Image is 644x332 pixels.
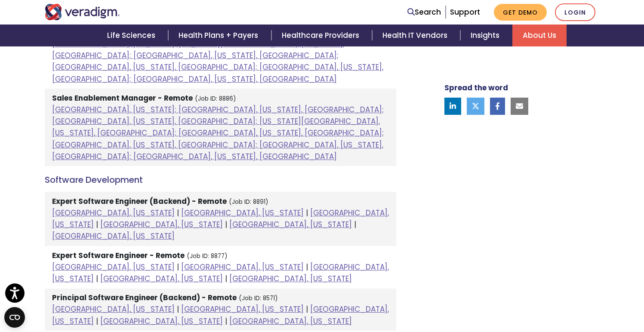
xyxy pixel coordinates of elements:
span: | [225,219,227,230]
strong: Expert Software Engineer - Remote [52,250,185,261]
h4: Software Development [45,175,396,185]
strong: Principal Software Engineer (Backend) - Remote [52,292,237,303]
span: | [306,304,308,314]
a: [GEOGRAPHIC_DATA], [US_STATE] [229,274,352,284]
a: [GEOGRAPHIC_DATA], [US_STATE] [52,304,175,314]
strong: Sales Enablement Manager - Remote [52,93,193,103]
strong: Expert Software Engineer (Backend) - Remote [52,196,227,206]
a: [GEOGRAPHIC_DATA], [US_STATE] [181,208,304,218]
span: | [177,262,179,272]
a: Support [450,7,480,17]
a: Search [407,6,441,18]
a: [GEOGRAPHIC_DATA], [US_STATE] [229,219,352,230]
small: (Job ID: 8571) [239,294,278,302]
span: | [354,219,356,230]
a: [GEOGRAPHIC_DATA], [US_STATE] [100,316,223,326]
a: Health Plans + Payers [168,25,271,46]
a: Life Sciences [97,25,168,46]
a: Healthcare Providers [271,25,372,46]
a: [GEOGRAPHIC_DATA], [US_STATE] [181,262,304,272]
span: | [306,262,308,272]
span: | [96,316,98,326]
strong: Spread the word [444,83,508,93]
a: Health IT Vendors [372,25,460,46]
span: | [177,304,179,314]
a: [GEOGRAPHIC_DATA], [US_STATE] [229,316,352,326]
span: | [306,208,308,218]
span: | [225,316,227,326]
button: Open CMP widget [4,307,25,328]
a: [GEOGRAPHIC_DATA], [US_STATE] [52,304,389,326]
a: [GEOGRAPHIC_DATA], [US_STATE]; [GEOGRAPHIC_DATA], [US_STATE], [GEOGRAPHIC_DATA]; [GEOGRAPHIC_DATA... [52,105,384,162]
img: Veradigm logo [45,4,120,20]
small: (Job ID: 8886) [195,95,236,103]
a: [GEOGRAPHIC_DATA], [US_STATE] [52,208,175,218]
small: (Job ID: 8877) [187,252,228,260]
a: Get Demo [494,4,547,21]
a: [GEOGRAPHIC_DATA], [US_STATE] [52,231,175,241]
a: [GEOGRAPHIC_DATA], [US_STATE]; [US_STATE][GEOGRAPHIC_DATA], [US_STATE], [GEOGRAPHIC_DATA]; [GEOGR... [52,39,383,84]
small: (Job ID: 8891) [229,198,268,206]
a: About Us [512,25,567,46]
a: [GEOGRAPHIC_DATA], [US_STATE] [100,219,223,230]
span: | [177,208,179,218]
a: [GEOGRAPHIC_DATA], [US_STATE] [100,274,223,284]
span: | [96,219,98,230]
a: Insights [460,25,512,46]
a: Login [555,3,595,21]
a: [GEOGRAPHIC_DATA], [US_STATE] [181,304,304,314]
a: [GEOGRAPHIC_DATA], [US_STATE] [52,262,175,272]
span: | [96,274,98,284]
span: | [225,274,227,284]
